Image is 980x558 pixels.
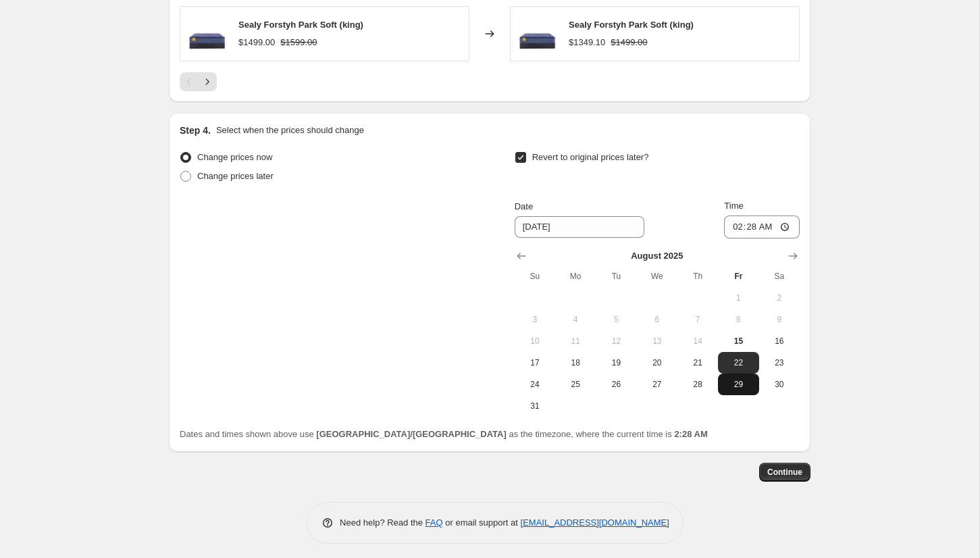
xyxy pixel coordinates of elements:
button: Wednesday August 6 2025 [637,309,677,330]
span: 22 [723,357,753,368]
span: Time [724,201,743,211]
button: Monday August 11 2025 [555,330,596,352]
span: 19 [601,357,631,368]
th: Thursday [677,265,718,287]
button: Thursday August 14 2025 [677,330,718,352]
span: 21 [683,357,713,368]
span: 8 [723,314,753,325]
span: 6 [642,314,672,325]
span: 20 [642,357,672,368]
button: Monday August 4 2025 [555,309,596,330]
button: Show previous month, July 2025 [512,247,531,265]
b: [GEOGRAPHIC_DATA]/[GEOGRAPHIC_DATA] [316,429,506,439]
span: Su [520,271,550,282]
span: 29 [723,379,753,390]
a: [EMAIL_ADDRESS][DOMAIN_NAME] [521,517,669,528]
b: 2:28 AM [674,429,707,439]
button: Friday August 29 2025 [718,374,758,395]
button: Monday August 18 2025 [555,352,596,374]
button: Monday August 25 2025 [555,374,596,395]
button: Show next month, September 2025 [783,247,802,265]
nav: Pagination [180,72,217,91]
span: Tu [601,271,631,282]
button: Tuesday August 12 2025 [596,330,636,352]
button: Today Friday August 15 2025 [718,330,758,352]
span: Dates and times shown above use as the timezone, where the current time is [180,429,708,439]
th: Sunday [515,265,555,287]
span: 26 [601,379,631,390]
span: Date [515,201,533,211]
span: 7 [683,314,713,325]
button: Tuesday August 5 2025 [596,309,636,330]
span: Fr [723,271,753,282]
th: Friday [718,265,758,287]
span: 1 [723,293,753,303]
button: Sunday August 31 2025 [515,395,555,417]
span: Sa [765,271,794,282]
span: 9 [765,314,794,325]
span: 14 [683,336,713,347]
th: Tuesday [596,265,636,287]
button: Sunday August 3 2025 [515,309,555,330]
th: Monday [555,265,596,287]
img: ForsythPark_80x.webp [187,14,228,54]
button: Tuesday August 19 2025 [596,352,636,374]
button: Thursday August 28 2025 [677,374,718,395]
span: 30 [765,379,794,390]
span: Th [683,271,713,282]
span: Sealy Forstyh Park Soft (king) [569,20,694,30]
button: Tuesday August 26 2025 [596,374,636,395]
button: Wednesday August 27 2025 [637,374,677,395]
span: 16 [765,336,794,347]
span: 3 [520,314,550,325]
button: Wednesday August 20 2025 [637,352,677,374]
div: $1349.10 [569,36,605,49]
button: Thursday August 21 2025 [677,352,718,374]
span: 11 [561,336,590,347]
button: Friday August 1 2025 [718,287,758,309]
button: Saturday August 30 2025 [759,374,800,395]
span: Continue [767,467,802,478]
span: 28 [683,379,713,390]
button: Wednesday August 13 2025 [637,330,677,352]
span: Change prices later [197,171,274,181]
th: Saturday [759,265,800,287]
span: 24 [520,379,550,390]
a: FAQ [425,517,443,528]
span: Change prices now [197,152,272,162]
button: Sunday August 17 2025 [515,352,555,374]
span: 4 [561,314,590,325]
span: Revert to original prices later? [532,152,649,162]
span: or email support at [443,517,521,528]
span: Mo [561,271,590,282]
span: 31 [520,401,550,411]
span: Need help? Read the [340,517,425,528]
button: Continue [759,463,810,482]
strike: $1599.00 [280,36,317,49]
div: $1499.00 [238,36,275,49]
span: 18 [561,357,590,368]
input: 12:00 [724,215,800,238]
span: 15 [723,336,753,347]
h2: Step 4. [180,124,211,137]
span: 5 [601,314,631,325]
button: Saturday August 9 2025 [759,309,800,330]
button: Friday August 22 2025 [718,352,758,374]
button: Thursday August 7 2025 [677,309,718,330]
span: 2 [765,293,794,303]
img: ForsythPark_80x.webp [517,14,558,54]
th: Wednesday [637,265,677,287]
button: Next [198,72,217,91]
p: Select when the prices should change [216,124,364,137]
span: 17 [520,357,550,368]
button: Sunday August 10 2025 [515,330,555,352]
span: 12 [601,336,631,347]
button: Friday August 8 2025 [718,309,758,330]
span: 27 [642,379,672,390]
button: Saturday August 16 2025 [759,330,800,352]
span: 10 [520,336,550,347]
strike: $1499.00 [611,36,647,49]
span: 25 [561,379,590,390]
span: 13 [642,336,672,347]
span: We [642,271,672,282]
